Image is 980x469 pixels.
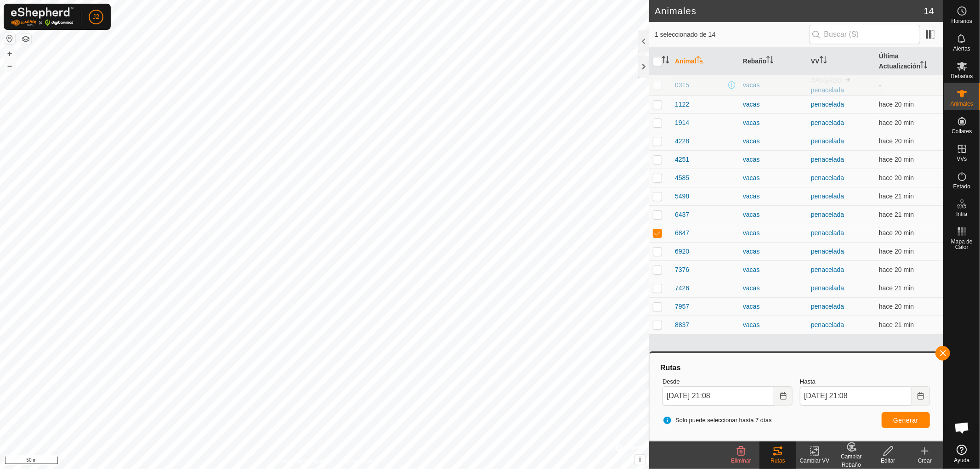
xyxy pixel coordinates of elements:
img: Logo Gallagher [11,7,74,26]
div: Crear [906,457,943,465]
div: Chat abierto [948,414,976,441]
span: 25 sept 2025, 20:48 [879,174,914,181]
span: 4228 [675,136,689,146]
a: penacelada [811,174,844,181]
button: Choose Date [912,386,930,406]
a: Contáctenos [341,457,372,465]
div: vacas [743,265,804,275]
p-sorticon: Activar para ordenar [766,57,774,65]
a: penacelada [811,101,844,108]
p-sorticon: Activar para ordenar [820,57,827,65]
a: penacelada [811,86,844,94]
span: 4251 [675,155,689,164]
div: vacas [743,302,804,311]
span: - [879,81,881,89]
th: VV [807,48,875,75]
span: Animales [951,101,973,107]
span: i [639,456,641,463]
span: 25 sept 2025, 20:47 [879,119,914,126]
div: Editar [870,457,906,465]
span: 25 sept 2025, 20:47 [879,284,914,292]
button: Capas del Mapa [20,34,31,45]
a: penacelada [811,284,844,292]
span: 7376 [675,265,689,275]
span: 8837 [675,320,689,330]
span: 14 [924,4,934,18]
div: vacas [743,247,804,256]
div: vacas [743,192,804,201]
a: penacelada [811,156,844,163]
span: APAGADO [811,77,842,84]
h2: Animales [655,6,924,17]
span: 5498 [675,192,689,201]
span: VVs [957,156,967,162]
span: Collares [952,129,972,134]
span: 1122 [675,100,689,109]
span: 25 sept 2025, 20:47 [879,248,914,255]
div: vacas [743,155,804,164]
span: 25 sept 2025, 20:47 [879,192,914,200]
p-sorticon: Activar para ordenar [662,57,669,65]
span: 25 sept 2025, 20:47 [879,229,914,237]
a: penacelada [811,192,844,200]
div: Rutas [759,457,796,465]
th: Animal [671,48,739,75]
a: penacelada [811,266,844,273]
span: 25 sept 2025, 20:48 [879,101,914,108]
a: penacelada [811,248,844,255]
span: 0315 [675,80,689,90]
span: Horarios [952,18,972,24]
span: Rebaños [951,73,973,79]
span: Mapa de Calor [946,239,978,250]
span: 25 sept 2025, 20:48 [879,303,914,310]
th: Rebaño [739,48,807,75]
label: Desde [663,377,793,386]
div: Rutas [659,362,934,373]
div: vacas [743,283,804,293]
button: Restablecer Mapa [4,33,15,44]
a: penacelada [811,211,844,218]
button: Generar [882,412,930,428]
span: 25 sept 2025, 20:47 [879,156,914,163]
div: Cambiar VV [796,457,833,465]
span: Eliminar [731,458,751,464]
img: hasta [844,76,851,84]
div: vacas [743,80,804,90]
span: 4585 [675,173,689,183]
span: 25 sept 2025, 20:47 [879,321,914,328]
a: penacelada [811,321,844,328]
div: vacas [743,210,804,220]
span: Infra [956,211,967,217]
div: vacas [743,100,804,109]
span: Generar [893,417,918,424]
th: Última Actualización [875,48,943,75]
div: Cambiar Rebaño [833,452,870,469]
span: 1 seleccionado de 14 [655,30,809,40]
button: Choose Date [774,386,793,406]
a: Política de Privacidad [277,457,330,465]
input: Buscar (S) [809,25,920,44]
span: J2 [93,12,100,22]
div: vacas [743,173,804,183]
span: 7426 [675,283,689,293]
div: vacas [743,118,804,128]
label: Hasta [800,377,930,386]
a: penacelada [811,119,844,126]
div: vacas [743,136,804,146]
p-sorticon: Activar para ordenar [920,62,928,70]
span: Alertas [953,46,970,51]
div: vacas [743,228,804,238]
button: i [635,455,645,465]
span: 25 sept 2025, 20:48 [879,266,914,273]
a: penacelada [811,137,844,145]
span: Ayuda [954,458,970,463]
a: penacelada [811,229,844,237]
button: + [4,48,15,59]
button: – [4,60,15,71]
p-sorticon: Activar para ordenar [697,57,704,65]
a: Ayuda [944,441,980,467]
a: penacelada [811,303,844,310]
span: 6920 [675,247,689,256]
span: Estado [953,184,970,189]
span: 6847 [675,228,689,238]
